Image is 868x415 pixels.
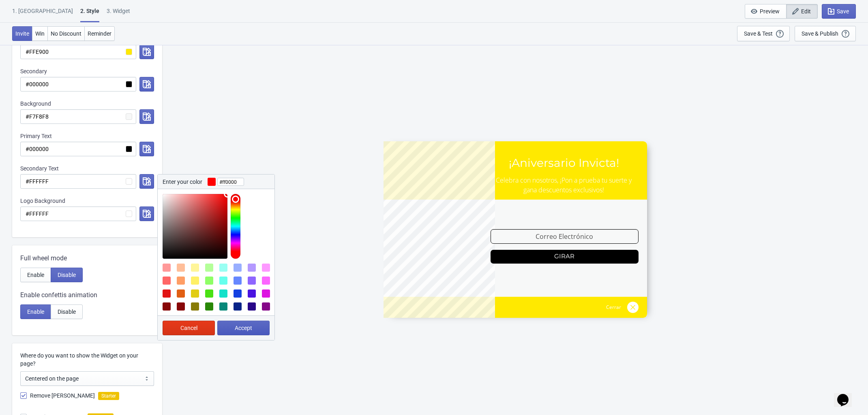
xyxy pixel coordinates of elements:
span: Accept [235,325,252,331]
div: Background [20,100,154,108]
button: Reminder [84,26,115,41]
button: Cancel [163,321,215,335]
span: Win [35,30,45,37]
span: Edit [801,8,811,15]
span: Full wheel mode [20,253,67,263]
button: Preview [745,4,787,19]
button: Win [32,26,48,41]
label: Where do you want to show the Widget on your page? [20,351,154,368]
span: Enable confettis animation [20,290,97,300]
div: 2 . Style [80,7,99,22]
div: Save & Publish [802,30,838,37]
button: Save & Test [737,26,790,41]
button: Accept [217,321,270,335]
span: Remove [PERSON_NAME] [30,392,95,400]
div: 3. Widget [107,7,130,21]
div: Primary Text [20,132,154,140]
div: Secondary Text [20,164,154,172]
button: Enable [20,268,51,282]
span: Enable [27,309,44,315]
span: Disable [58,272,76,278]
button: Enable [20,304,51,319]
iframe: chat widget [834,383,860,407]
button: No Discount [47,26,85,41]
div: Logo Background [20,197,154,205]
span: Preview [760,8,780,15]
button: Disable [51,268,83,282]
button: Save [822,4,856,19]
span: Reminder [88,30,111,37]
span: Save [837,8,849,15]
div: Save & Test [744,30,773,37]
button: Disable [51,304,83,319]
i: Starter [98,392,119,400]
button: Edit [786,4,818,19]
span: Enable [27,272,44,278]
span: Cancel [180,325,197,331]
span: Disable [58,309,76,315]
div: 1. [GEOGRAPHIC_DATA] [12,7,73,21]
button: Save & Publish [795,26,856,41]
span: Enter your color [163,178,202,185]
span: Invite [15,30,29,37]
button: Invite [12,26,32,41]
span: No Discount [51,30,81,37]
div: Secondary [20,67,154,75]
